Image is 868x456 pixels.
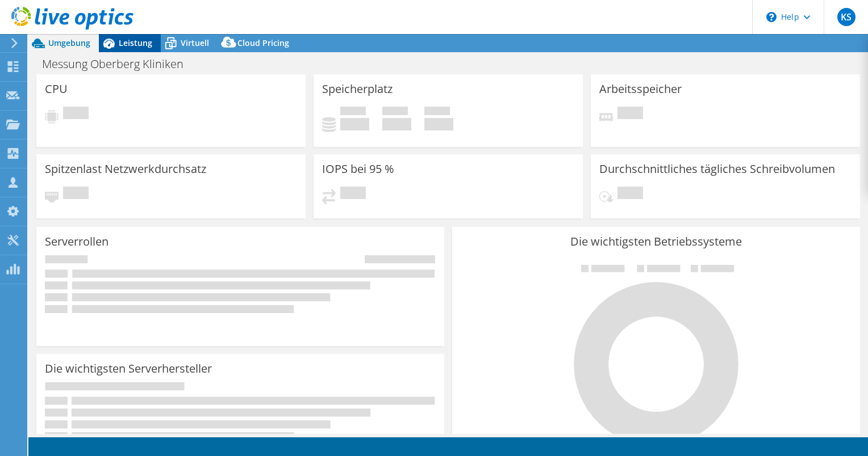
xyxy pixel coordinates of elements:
span: Virtuell [181,37,209,48]
h3: Die wichtigsten Betriebssysteme [461,235,852,248]
span: Ausstehend [63,187,89,202]
span: Insgesamt [424,107,450,118]
span: Leistung [119,37,152,48]
h3: CPU [45,83,68,95]
span: KS [837,8,856,26]
h3: Spitzenlast Netzwerkdurchsatz [45,163,206,175]
h4: 0 GiB [424,118,453,130]
svg: \n [766,12,777,22]
h3: Serverrollen [45,235,108,248]
span: Verfügbar [382,107,408,118]
h3: Die wichtigsten Serverhersteller [45,362,212,375]
h3: Arbeitsspeicher [599,83,682,95]
span: Ausstehend [340,187,366,202]
h4: 0 GiB [382,118,411,130]
span: Ausstehend [617,187,643,202]
h3: IOPS bei 95 % [322,163,394,175]
span: Umgebung [48,37,90,48]
h3: Speicherplatz [322,83,393,95]
h3: Durchschnittliches tägliches Schreibvolumen [599,163,835,175]
h4: 0 GiB [340,118,369,130]
span: Cloud Pricing [237,37,289,48]
h1: Messung Oberberg Kliniken [37,58,201,70]
span: Belegt [340,107,366,118]
span: Ausstehend [63,107,89,122]
span: Ausstehend [617,107,643,122]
